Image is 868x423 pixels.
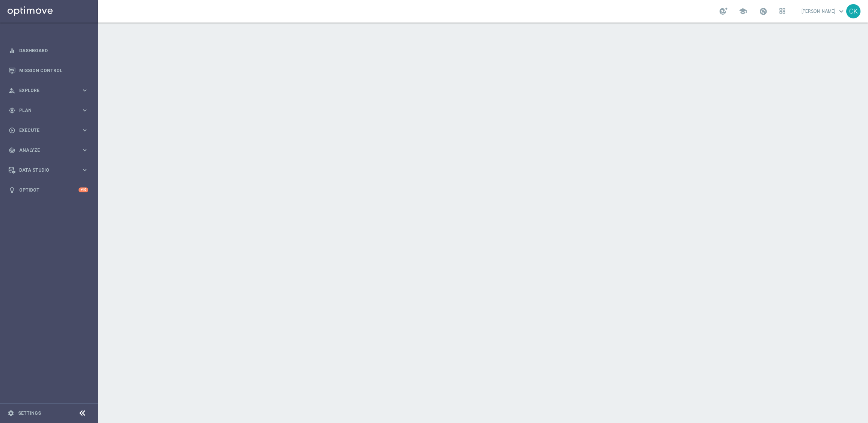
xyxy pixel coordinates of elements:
[9,41,88,60] div: Dashboard
[8,107,89,113] button: gps_fixed Plan keyboard_arrow_right
[19,180,79,200] a: Optibot
[9,60,88,80] div: Mission Control
[8,187,89,193] button: lightbulb Optibot +10
[19,148,81,153] span: Analyze
[81,87,88,94] i: keyboard_arrow_right
[9,147,81,154] div: Analyze
[9,180,88,200] div: Optibot
[9,127,81,134] div: Execute
[9,87,81,94] div: Explore
[837,7,845,15] span: keyboard_arrow_down
[19,128,81,133] span: Execute
[8,48,89,54] button: equalizer Dashboard
[9,107,81,114] div: Plan
[19,60,88,80] a: Mission Control
[19,88,81,93] span: Explore
[9,147,15,154] i: track_changes
[18,411,41,415] a: Settings
[8,68,89,74] button: Mission Control
[19,41,88,60] a: Dashboard
[81,147,88,154] i: keyboard_arrow_right
[9,107,15,114] i: gps_fixed
[79,187,88,192] div: +10
[9,187,15,193] i: lightbulb
[19,108,81,113] span: Plan
[8,167,89,173] button: Data Studio keyboard_arrow_right
[81,166,88,174] i: keyboard_arrow_right
[81,107,88,114] i: keyboard_arrow_right
[8,410,14,417] i: settings
[8,127,89,133] button: play_circle_outline Execute keyboard_arrow_right
[846,4,860,18] div: CK
[9,127,15,134] i: play_circle_outline
[801,6,846,17] a: [PERSON_NAME]keyboard_arrow_down
[8,147,89,153] button: track_changes Analyze keyboard_arrow_right
[739,7,747,15] span: school
[81,127,88,134] i: keyboard_arrow_right
[8,88,89,94] button: person_search Explore keyboard_arrow_right
[19,168,81,172] span: Data Studio
[9,87,15,94] i: person_search
[9,167,81,174] div: Data Studio
[9,47,15,54] i: equalizer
